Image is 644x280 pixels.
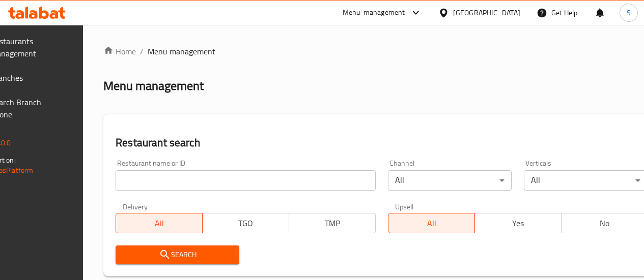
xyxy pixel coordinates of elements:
[103,45,136,57] a: Home
[343,7,405,19] div: Menu-management
[393,216,471,231] span: All
[116,170,376,191] input: Search for restaurant name or ID..
[116,213,203,233] button: All
[289,213,376,233] button: TMP
[479,216,557,231] span: Yes
[453,7,520,18] div: [GEOGRAPHIC_DATA]
[474,213,562,233] button: Yes
[293,216,372,231] span: TMP
[124,248,231,261] span: Search
[388,170,512,191] div: All
[116,245,239,264] button: Search
[627,7,631,18] span: S
[140,45,144,57] li: /
[207,216,285,231] span: TGO
[388,213,475,233] button: All
[148,45,215,57] span: Menu management
[120,216,199,231] span: All
[123,203,148,210] label: Delivery
[395,203,414,210] label: Upsell
[202,213,289,233] button: TGO
[103,78,204,94] h2: Menu management
[566,216,644,231] span: No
